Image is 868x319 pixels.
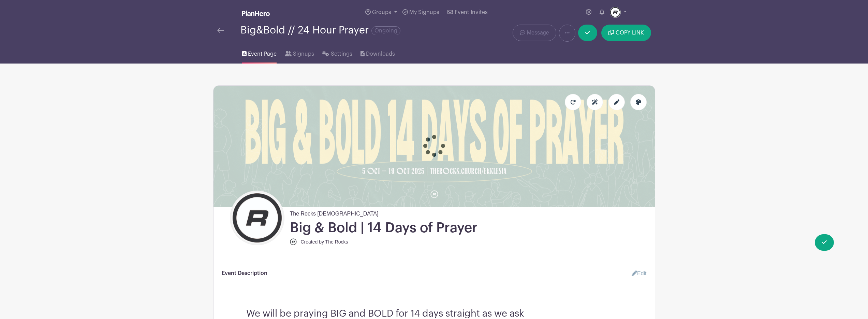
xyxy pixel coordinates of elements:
span: Signups [293,50,314,58]
img: Icon%20Logo_B.jpg [290,238,297,245]
h6: Event Description [222,270,267,277]
span: My Signups [409,10,439,15]
button: COPY LINK [601,25,651,41]
img: Icon%20Logo_B.jpg [232,192,283,244]
h1: Big & Bold | 14 Days of Prayer [290,219,477,236]
a: Downloads [361,42,395,64]
a: Signups [285,42,314,64]
span: Groups [372,10,391,15]
span: Settings [331,50,352,58]
a: Event Page [242,42,277,64]
span: Event Page [248,50,277,58]
a: Edit [626,267,647,280]
span: COPY LINK [616,30,644,36]
img: Icon%20Logo_B.jpg [610,7,621,18]
a: Settings [322,42,352,64]
span: Ongoing [371,26,400,35]
span: Downloads [366,50,395,58]
div: Big&Bold // 24 Hour Prayer [240,25,400,36]
small: Created by The Rocks [301,239,348,245]
img: Big&Bold%2014%20Days%20of%20Prayer_Header.png [214,86,655,207]
span: The Rocks [DEMOGRAPHIC_DATA] [290,207,379,218]
a: Message [513,25,556,41]
img: logo_white-6c42ec7e38ccf1d336a20a19083b03d10ae64f83f12c07503d8b9e83406b4c7d.svg [242,11,270,16]
img: back-arrow-29a5d9b10d5bd6ae65dc969a981735edf675c4d7a1fe02e03b50dbd4ba3cdb55.svg [217,28,224,33]
span: Message [527,29,549,37]
span: Event Invites [455,10,488,15]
